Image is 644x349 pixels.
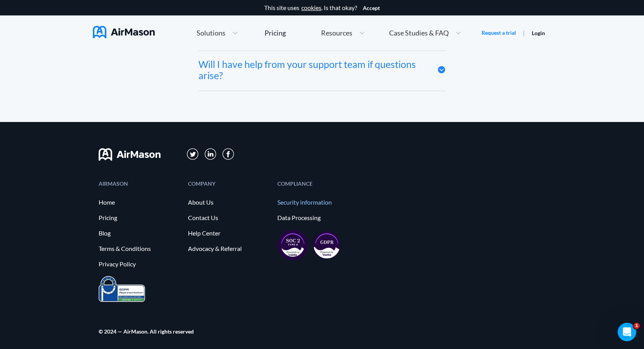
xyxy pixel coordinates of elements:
[277,199,359,206] a: Security information
[277,230,308,261] img: soc2-17851990f8204ed92eb8cdb2d5e8da73.svg
[187,148,199,160] img: svg+xml;base64,PD94bWwgdmVyc2lvbj0iMS4wIiBlbmNvZGluZz0iVVRGLTgiPz4KPHN2ZyB3aWR0aD0iMzFweCIgaGVpZ2...
[99,261,180,268] a: Privacy Policy
[265,29,286,36] div: Pricing
[188,245,270,252] a: Advocacy & Referral
[188,230,270,237] a: Help Center
[93,26,155,38] img: AirMason Logo
[99,214,180,221] a: Pricing
[205,148,217,160] img: svg+xml;base64,PD94bWwgdmVyc2lvbj0iMS4wIiBlbmNvZGluZz0iVVRGLTgiPz4KPHN2ZyB3aWR0aD0iMzFweCIgaGVpZ2...
[618,323,636,341] iframe: Intercom live chat
[277,181,359,186] div: COMPLIANCE
[321,29,352,36] span: Resources
[389,29,449,36] span: Case Studies & FAQ
[523,29,525,36] span: |
[99,181,180,186] div: AIRMASON
[532,30,545,36] a: Login
[99,245,180,252] a: Terms & Conditions
[313,231,341,259] img: gdpr-98ea35551734e2af8fd9405dbdaf8c18.svg
[99,276,145,302] img: prighter-certificate-eu-7c0b0bead1821e86115914626e15d079.png
[99,148,161,161] img: svg+xml;base64,PHN2ZyB3aWR0aD0iMTYwIiBoZWlnaHQ9IjMyIiB2aWV3Qm94PSIwIDAgMTYwIDMyIiBmaWxsPSJub25lIi...
[99,199,180,206] a: Home
[363,5,380,11] button: Accept cookies
[188,181,270,186] div: COMPANY
[196,29,225,36] span: Solutions
[277,214,359,221] a: Data Processing
[222,148,234,160] img: svg+xml;base64,PD94bWwgdmVyc2lvbj0iMS4wIiBlbmNvZGluZz0iVVRGLTgiPz4KPHN2ZyB3aWR0aD0iMzBweCIgaGVpZ2...
[265,26,286,40] a: Pricing
[198,59,425,81] div: Will I have help from your support team if questions arise?
[301,4,321,11] a: cookies
[99,329,194,334] div: © 2024 — AirMason. All rights reserved
[634,323,640,329] span: 1
[188,199,270,206] a: About Us
[188,214,270,221] a: Contact Us
[482,29,516,37] a: Request a trial
[99,230,180,237] a: Blog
